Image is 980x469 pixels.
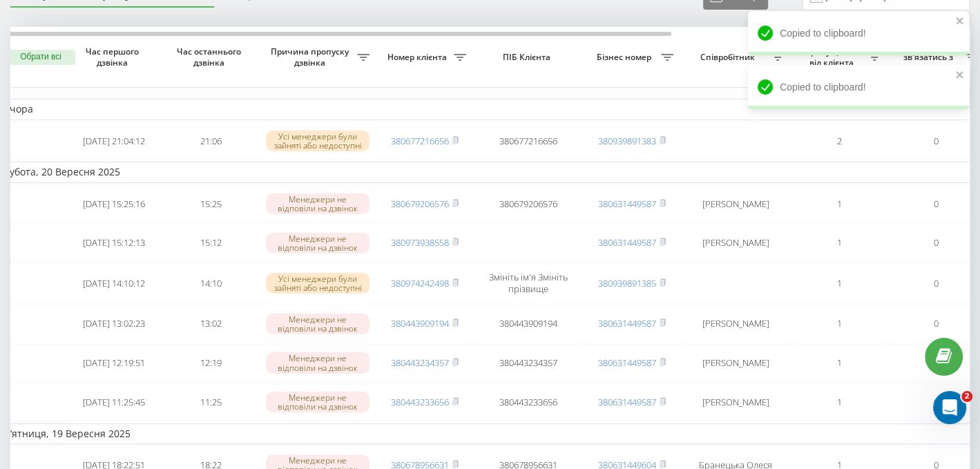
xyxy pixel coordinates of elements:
a: 380679206576 [391,198,449,210]
td: [DATE] 11:25:45 [66,384,162,421]
td: 1 [791,384,887,421]
div: Менеджери не відповіли на дзвінок [266,193,369,214]
a: 380973938558 [391,236,449,249]
a: 380631449587 [598,198,656,210]
td: [PERSON_NAME] [680,384,791,421]
a: 380631449587 [598,356,656,369]
td: [DATE] 12:19:51 [66,345,162,381]
span: Співробітник [687,52,771,63]
td: 2 [791,123,887,160]
td: 1 [791,264,887,303]
td: 21:06 [162,123,259,160]
td: [DATE] 15:25:16 [66,186,162,222]
button: close [955,15,965,28]
a: 380939891383 [598,135,656,147]
a: 380974242498 [391,277,449,289]
td: Змініть ім'я Змініть прізвище [473,264,584,303]
td: [PERSON_NAME] [680,224,791,261]
a: 380631449587 [598,396,656,408]
a: 380443233656 [391,396,449,408]
span: Причина пропуску дзвінка [266,46,357,68]
td: 13:02 [162,305,259,342]
span: Час останнього дзвінка [173,46,248,68]
a: 380939891385 [598,277,656,289]
td: 1 [791,186,887,222]
button: Обрати всі [6,50,75,65]
td: 380443233656 [473,384,584,421]
td: [PERSON_NAME] [680,345,791,381]
iframe: Intercom live chat [933,391,966,424]
a: 380443909194 [391,317,449,329]
div: Менеджери не відповіли на дзвінок [266,352,369,373]
div: Менеджери не відповіли на дзвінок [266,392,369,412]
td: 1 [791,345,887,381]
div: Менеджери не відповіли на дзвінок [266,314,369,334]
a: 380443234357 [391,356,449,369]
td: 11:25 [162,384,259,421]
td: 380679206576 [473,186,584,222]
td: [PERSON_NAME] [680,305,791,342]
div: Copied to clipboard! [748,11,969,55]
div: Усі менеджери були зайняті або недоступні [266,273,369,294]
span: Час першого дзвінка [77,46,151,68]
td: 15:12 [162,224,259,261]
span: Бізнес номер [590,52,661,63]
span: Номер клієнта [383,52,454,63]
div: Copied to clipboard! [748,65,969,109]
td: 14:10 [162,264,259,303]
div: Усі менеджери були зайняті або недоступні [266,131,369,151]
td: 1 [791,224,887,261]
td: 380443234357 [473,345,584,381]
td: [DATE] 13:02:23 [66,305,162,342]
td: 380677216656 [473,123,584,160]
div: Менеджери не відповіли на дзвінок [266,233,369,253]
td: [DATE] 21:04:12 [66,123,162,160]
td: 380443909194 [473,305,584,342]
td: [DATE] 14:10:12 [66,264,162,303]
td: 1 [791,305,887,342]
a: 380631449587 [598,317,656,329]
td: [PERSON_NAME] [680,186,791,222]
span: ПІБ Клієнта [485,52,572,63]
button: close [955,69,965,82]
td: [DATE] 15:12:13 [66,224,162,261]
td: 15:25 [162,186,259,222]
span: 2 [961,391,972,402]
a: 380677216656 [391,135,449,147]
td: 12:19 [162,345,259,381]
a: 380631449587 [598,236,656,249]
